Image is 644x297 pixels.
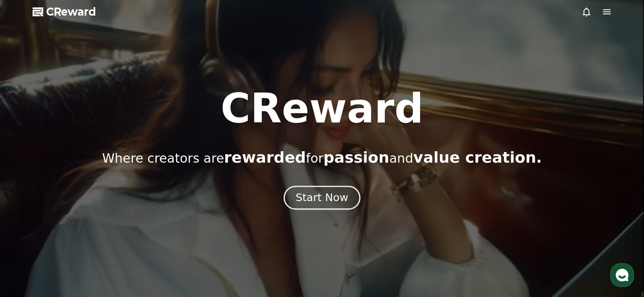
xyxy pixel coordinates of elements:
span: rewarded [224,149,306,166]
a: Settings [109,227,163,248]
span: Messages [70,240,95,247]
span: passion [323,149,390,166]
button: Start Now [284,185,360,210]
span: Home [22,240,36,246]
a: CReward [33,5,96,19]
h1: CReward [221,88,423,129]
span: value creation. [413,149,542,166]
div: Start Now [296,191,348,205]
a: Home [3,227,56,248]
a: Messages [56,227,109,248]
span: Settings [125,240,146,246]
p: Where creators are for and [102,149,542,166]
span: CReward [46,5,96,19]
a: Start Now [285,195,359,203]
